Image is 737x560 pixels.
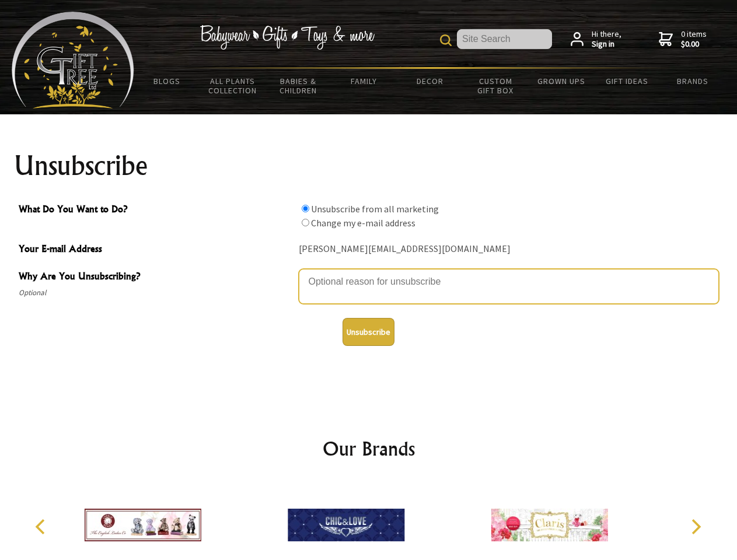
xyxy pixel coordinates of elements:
[343,318,394,346] button: Unsubscribe
[681,39,707,50] strong: $0.00
[397,69,463,93] a: Decor
[14,152,724,180] h1: Unsubscribe
[23,435,714,463] h2: Our Brands
[592,39,621,50] strong: Sign in
[311,203,439,215] label: Unsubscribe from all marketing
[302,205,309,212] input: What Do You Want to Do?
[19,286,293,300] span: Optional
[594,69,660,93] a: Gift Ideas
[659,29,707,50] a: 0 items$0.00
[571,29,621,50] a: Hi there,Sign in
[683,514,708,540] button: Next
[200,25,375,50] img: Babywear - Gifts - Toys & more
[200,69,266,103] a: All Plants Collection
[457,29,552,49] input: Site Search
[266,69,331,103] a: Babies & Children
[660,69,726,93] a: Brands
[331,69,397,93] a: Family
[134,69,200,93] a: BLOGS
[592,29,621,50] span: Hi there,
[19,269,293,286] span: Why Are You Unsubscribing?
[19,242,293,258] span: Your E-mail Address
[12,12,134,108] img: Babyware - Gifts - Toys and more...
[299,269,719,304] textarea: Why Are You Unsubscribing?
[19,202,293,219] span: What Do You Want to Do?
[302,219,309,226] input: What Do You Want to Do?
[528,69,594,93] a: Grown Ups
[681,29,707,50] span: 0 items
[311,217,415,229] label: Change my e-mail address
[463,69,529,103] a: Custom Gift Box
[440,34,452,46] img: product search
[29,514,55,540] button: Previous
[299,240,719,258] div: [PERSON_NAME][EMAIL_ADDRESS][DOMAIN_NAME]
